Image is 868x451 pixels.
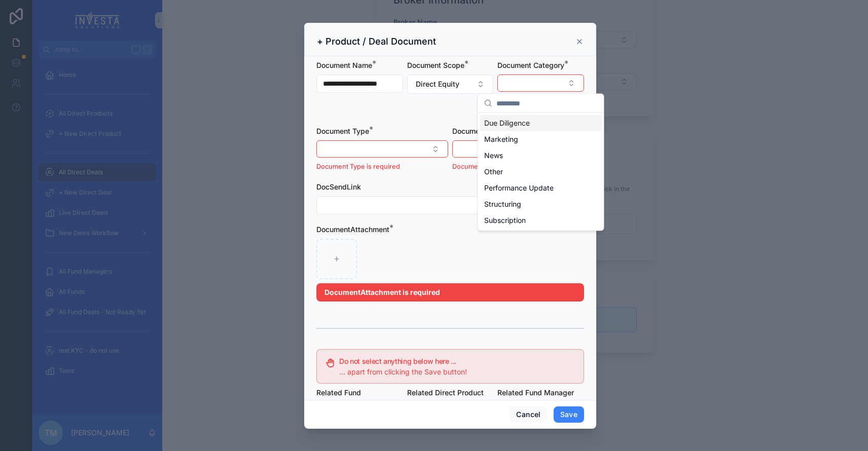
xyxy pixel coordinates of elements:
p: Document Language is required [452,162,584,172]
span: Document Language [452,127,522,135]
span: Structuring [484,199,521,209]
span: DocSendLink [316,182,361,191]
button: Select Button [452,140,584,158]
span: Other [484,167,503,177]
span: Document Scope [407,61,464,69]
span: News [484,151,503,161]
span: Performance Update [484,183,554,193]
p: Document Type is required [316,162,448,172]
span: ... apart from clicking the Save button! [339,367,467,376]
h5: Do not select anything below here ... [339,358,575,365]
span: Related Fund [316,388,361,397]
span: Marketing [484,134,518,144]
span: Document Name [316,61,372,69]
span: Subscription [484,215,526,225]
button: Select Button [407,74,494,94]
span: Due Diligence [484,118,530,128]
span: Related Fund Manager [497,388,574,397]
span: DocumentAttachment [316,225,389,234]
button: Save [554,406,584,423]
div: DocumentAttachment is required [316,283,584,302]
div: ... apart from clicking the Save button! [339,367,575,377]
span: Direct Equity [416,79,459,89]
span: Document Category [497,61,564,69]
span: Document Type [316,127,369,135]
button: Select Button [316,140,448,158]
span: Related Direct Product [407,388,484,397]
div: Suggestions [478,113,604,231]
h3: + Product / Deal Document [317,35,436,48]
button: Select Button [497,74,584,92]
button: Cancel [510,406,547,423]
